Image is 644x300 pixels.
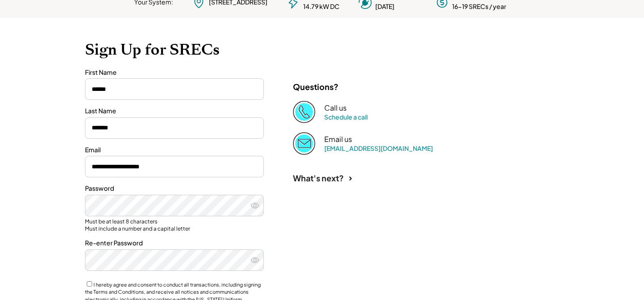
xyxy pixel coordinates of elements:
a: [EMAIL_ADDRESS][DOMAIN_NAME] [324,144,433,152]
div: Password [85,184,264,193]
div: First Name [85,68,264,77]
a: Schedule a call [324,113,368,121]
div: Must be at least 8 characters Must include a number and a capital letter [85,218,264,232]
div: 16-19 SRECs / year [452,2,506,11]
h1: Sign Up for SRECs [85,40,559,59]
div: What's next? [293,173,344,183]
div: Questions? [293,81,339,92]
div: Call us [324,103,347,113]
div: Re-enter Password [85,239,264,248]
div: Email [85,146,264,154]
div: Last Name [85,107,264,116]
div: 14.79 kW DC [303,2,339,11]
div: [DATE] [375,2,394,11]
img: Phone%20copy%403x.png [293,101,315,123]
img: Email%202%403x.png [293,132,315,154]
div: Email us [324,135,352,144]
